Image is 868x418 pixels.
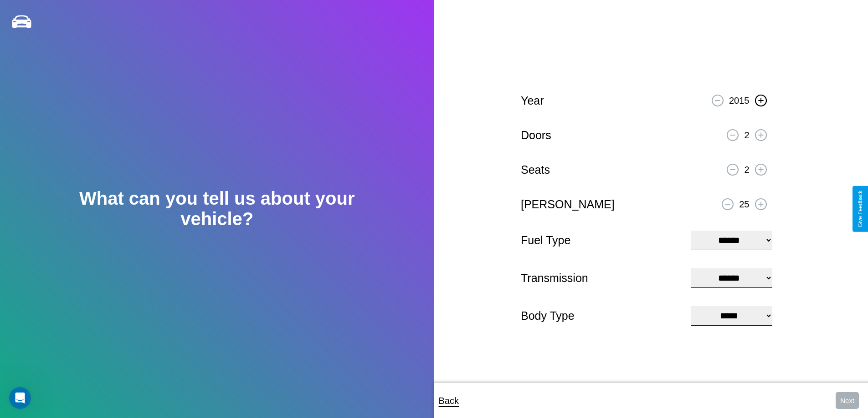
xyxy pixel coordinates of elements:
[857,191,863,227] div: Give Feedback
[739,196,749,212] p: 25
[521,91,544,111] p: Year
[521,125,551,146] p: Doors
[521,160,550,180] p: Seats
[9,387,31,409] iframe: Intercom live chat
[521,306,682,326] p: Body Type
[521,268,682,288] p: Transmission
[439,393,459,409] p: Back
[836,392,859,409] button: Next
[521,194,615,215] p: [PERSON_NAME]
[521,230,682,251] p: Fuel Type
[744,161,749,178] p: 2
[729,92,750,109] p: 2015
[43,188,390,229] h2: What can you tell us about your vehicle?
[744,127,749,143] p: 2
